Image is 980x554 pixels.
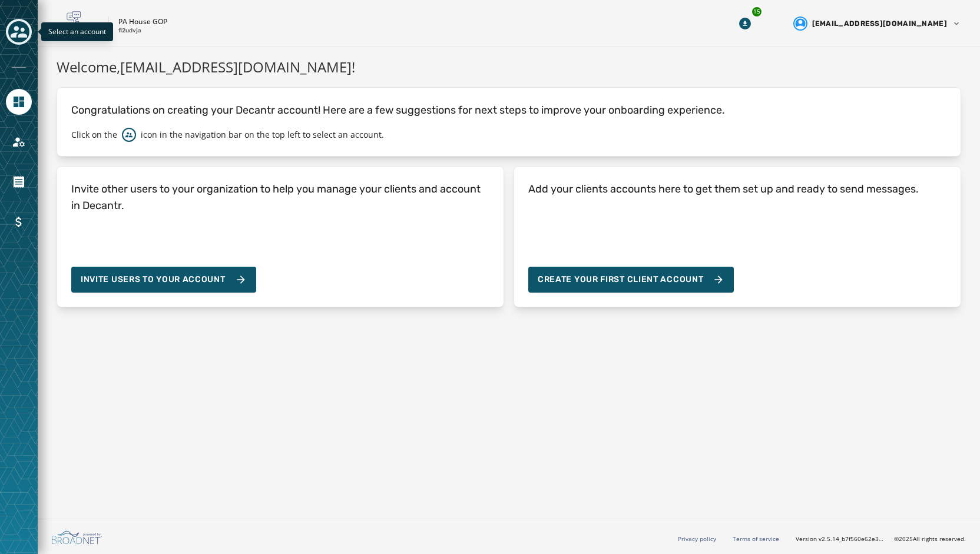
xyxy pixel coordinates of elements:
[6,89,32,115] a: Navigate to Home
[6,129,32,155] a: Navigate to Account
[71,129,117,141] p: Click on the
[6,19,32,45] button: Toggle account select drawer
[538,274,724,286] span: Create your first client account
[789,12,966,35] button: User settings
[71,102,946,118] p: Congratulations on creating your Decantr account! Here are a few suggestions for next steps to im...
[894,535,966,543] span: © 2025 All rights reserved.
[6,169,32,195] a: Navigate to Orders
[48,26,106,37] span: Select an account
[819,535,885,543] span: v2.5.14_b7f560e62e3347fd09829e8ac9922915a95fe427
[678,535,716,543] a: Privacy policy
[528,267,734,293] button: Create your first client account
[81,274,226,286] span: Invite Users to your account
[141,129,384,141] p: icon in the navigation bar on the top left to select an account.
[6,209,32,235] a: Navigate to Billing
[71,181,489,214] h4: Invite other users to your organization to help you manage your clients and account in Decantr.
[734,13,756,34] button: Download Menu
[528,181,919,197] h4: Add your clients accounts here to get them set up and ready to send messages.
[796,535,885,543] span: Version
[751,6,763,18] div: 15
[812,19,947,28] span: [EMAIL_ADDRESS][DOMAIN_NAME]
[57,57,961,78] h1: Welcome, [EMAIL_ADDRESS][DOMAIN_NAME] !
[118,17,167,26] p: PA House GOP
[118,26,141,35] p: fi2udvja
[733,535,779,543] a: Terms of service
[71,267,256,293] button: Invite Users to your account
